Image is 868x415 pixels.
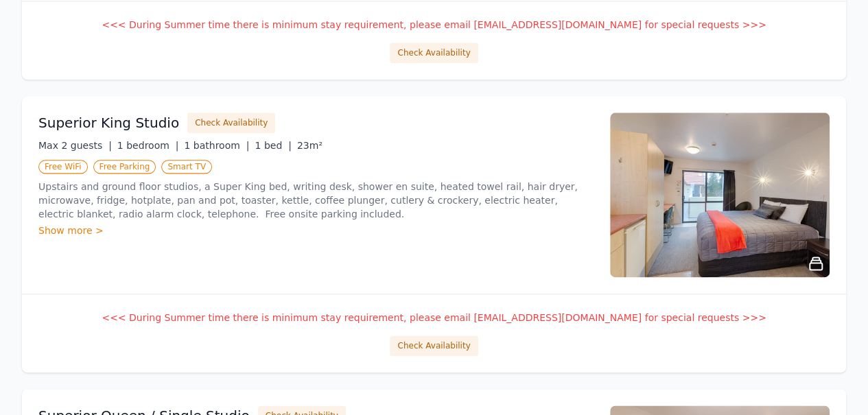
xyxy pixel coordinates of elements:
h3: Superior King Studio [38,113,179,132]
button: Check Availability [390,335,478,356]
p: <<< During Summer time there is minimum stay requirement, please email [EMAIL_ADDRESS][DOMAIN_NAM... [38,311,830,324]
span: 1 bedroom | [117,140,179,151]
div: Show more > [38,224,594,237]
p: Upstairs and ground floor studios, a Super King bed, writing desk, shower en suite, heated towel ... [38,180,594,221]
button: Check Availability [390,43,478,63]
span: Smart TV [161,160,212,174]
button: Check Availability [187,112,275,133]
span: 23m² [297,140,322,151]
span: 1 bathroom | [184,140,249,151]
span: Free Parking [93,160,156,174]
p: <<< During Summer time there is minimum stay requirement, please email [EMAIL_ADDRESS][DOMAIN_NAM... [38,18,830,32]
span: Free WiFi [38,160,88,174]
span: 1 bed | [255,140,291,151]
span: Max 2 guests | [38,140,112,151]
